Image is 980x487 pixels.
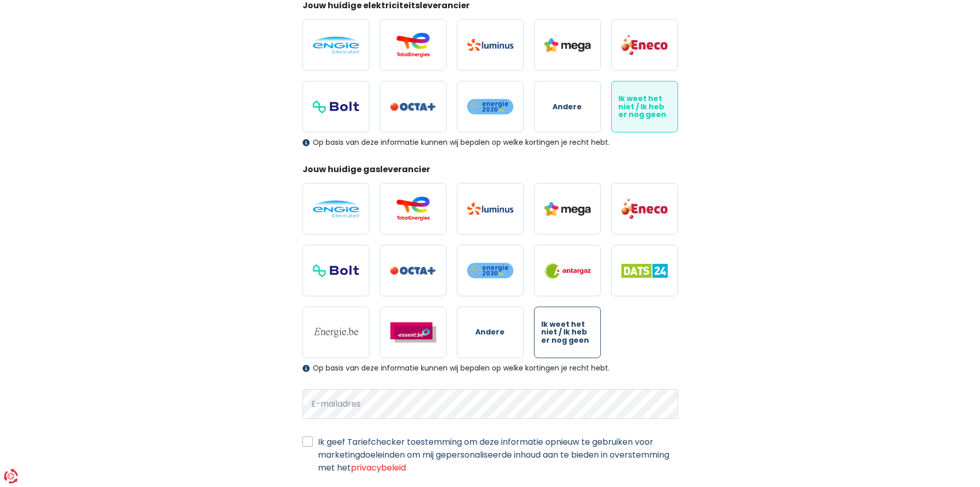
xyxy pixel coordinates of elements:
img: Mega [544,202,591,216]
span: Andere [553,103,582,111]
img: Octa+ [390,266,436,275]
img: Luminus [467,203,513,215]
div: Op basis van deze informatie kunnen wij bepalen op welke kortingen je recht hebt. [302,138,678,147]
span: Andere [475,328,505,336]
img: Total Energies / Lampiris [390,196,436,221]
img: Bolt [313,100,359,113]
label: Ik geef Tariefchecker toestemming om deze informatie opnieuw te gebruiken voor marketingdoeleinde... [318,435,678,474]
img: Dats 24 [621,264,668,278]
img: Engie / Electrabel [313,37,359,54]
div: Op basis van deze informatie kunnen wij bepalen op welke kortingen je recht hebt. [302,364,678,373]
img: Essent [390,322,436,343]
legend: Jouw huidige gasleverancier [302,163,678,179]
img: Mega [544,38,591,52]
img: Antargaz [544,263,591,279]
img: Bolt [313,264,359,277]
a: privacybeleid [351,462,406,474]
img: Energie.be [313,327,359,338]
img: Energie2030 [467,98,513,115]
span: Ik weet het niet / Ik heb er nog geen [541,321,594,344]
img: Engie / Electrabel [313,200,359,217]
img: Luminus [467,39,513,51]
img: Eneco [621,34,668,56]
img: Eneco [621,198,668,220]
span: Ik weet het niet / Ik heb er nog geen [618,95,671,119]
img: Total Energies / Lampiris [390,32,436,57]
img: Octa+ [390,103,436,111]
img: Energie2030 [467,262,513,279]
